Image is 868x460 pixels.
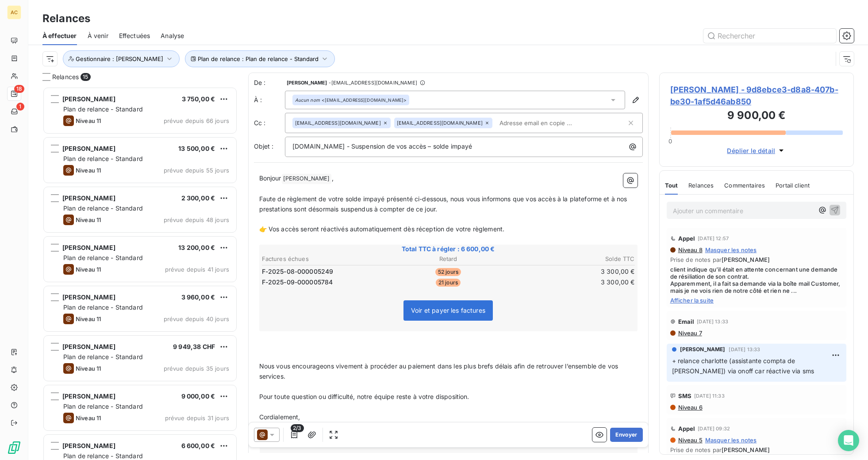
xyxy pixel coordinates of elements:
[76,216,101,223] span: Niveau 11
[295,120,381,126] span: [EMAIL_ADDRESS][DOMAIN_NAME]
[697,319,728,324] span: [DATE] 13:33
[677,330,702,337] span: Niveau 7
[63,452,143,460] span: Plan de relance - Standard
[259,393,469,400] span: Pour toute question ou difficulté, notre équipe reste à votre disposition.
[63,50,180,67] button: Gestionnaire : [PERSON_NAME]
[287,80,327,85] span: [PERSON_NAME]
[722,446,770,453] span: [PERSON_NAME]
[164,216,229,223] span: prévue depuis 48 jours
[677,246,703,253] span: Niveau 8
[76,365,101,372] span: Niveau 11
[688,182,714,189] span: Relances
[62,95,115,103] span: [PERSON_NAME]
[181,442,215,449] span: 6 600,00 €
[680,345,726,353] span: [PERSON_NAME]
[329,80,417,85] span: - [EMAIL_ADDRESS][DOMAIN_NAME]
[670,84,843,107] span: [PERSON_NAME] - 9d8ebce3-d8a8-407b-be30-1af5d46ab850
[198,55,319,62] span: Plan de relance : Plan de relance - Standard
[76,55,163,62] span: Gestionnaire : [PERSON_NAME]
[63,254,143,261] span: Plan de relance - Standard
[670,107,843,125] h3: 9 900,00 €
[254,96,285,104] label: À :
[62,145,115,152] span: [PERSON_NAME]
[729,347,760,352] span: [DATE] 13:33
[7,441,21,455] img: Logo LeanPay
[63,303,143,311] span: Plan de relance - Standard
[703,29,836,43] input: Rechercher
[165,414,229,422] span: prévue depuis 31 jours
[727,146,775,155] span: Déplier le détail
[164,167,229,174] span: prévue depuis 55 jours
[165,266,229,273] span: prévue depuis 41 jours
[678,318,695,325] span: Email
[511,277,635,287] td: 3 300,00 €
[42,87,238,460] div: grid
[672,357,814,375] span: + relance charlotte (assistante compta de [PERSON_NAME]) via onoff car réactive via sms
[181,392,215,400] span: 9 000,00 €
[254,119,285,127] label: Cc :
[76,414,101,422] span: Niveau 11
[262,278,333,287] span: F-2025-09-000005784
[670,256,843,263] span: Prise de notes par
[76,117,101,124] span: Niveau 11
[259,174,281,182] span: Bonjour
[88,31,108,40] span: À venir
[698,236,729,241] span: [DATE] 12:57
[119,31,150,40] span: Effectuées
[511,254,635,264] th: Solde TTC
[292,142,472,150] span: [DOMAIN_NAME] - Suspension de vos accès – solde impayé
[776,182,810,189] span: Portail client
[76,167,101,174] span: Niveau 11
[282,174,331,184] span: [PERSON_NAME]
[705,246,757,253] span: Masquer les notes
[164,365,229,372] span: prévue depuis 35 jours
[181,293,215,301] span: 3 960,00 €
[62,244,115,251] span: [PERSON_NAME]
[511,267,635,276] td: 3 300,00 €
[332,174,334,182] span: ,
[164,315,229,322] span: prévue depuis 40 jours
[295,97,407,103] div: <[EMAIL_ADDRESS][DOMAIN_NAME]>
[724,182,765,189] span: Commentaires
[261,254,385,264] th: Factures échues
[677,404,703,411] span: Niveau 6
[259,362,620,380] span: Nous vous encourageons vivement à procéder au paiement dans les plus brefs délais afin de retrouv...
[173,343,215,350] span: 9 949,38 CHF
[668,138,672,145] span: 0
[164,117,229,124] span: prévue depuis 66 jours
[81,73,90,81] span: 15
[677,437,703,444] span: Niveau 5
[678,425,695,432] span: Appel
[435,268,461,276] span: 52 jours
[259,413,300,421] span: Cordialement,
[14,85,24,93] span: 18
[161,31,184,40] span: Analyse
[63,204,143,212] span: Plan de relance - Standard
[185,50,335,67] button: Plan de relance : Plan de relance - Standard
[295,97,320,103] em: Aucun nom
[705,437,757,444] span: Masquer les notes
[411,307,485,314] span: Voir et payer les factures
[722,256,770,263] span: [PERSON_NAME]
[76,315,101,322] span: Niveau 11
[670,446,843,453] span: Prise de notes par
[62,442,115,449] span: [PERSON_NAME]
[262,267,334,276] span: F-2025-08-000005249
[42,31,77,40] span: À effectuer
[678,235,695,242] span: Appel
[496,116,598,130] input: Adresse email en copie ...
[436,279,461,287] span: 21 jours
[178,145,215,152] span: 13 500,00 €
[254,78,285,87] span: De :
[7,5,21,19] div: AC
[63,105,143,113] span: Plan de relance - Standard
[610,428,642,442] button: Envoyer
[678,392,691,399] span: SMS
[178,244,215,251] span: 13 200,00 €
[261,245,636,253] span: Total TTC à régler : 6 600,00 €
[63,402,143,410] span: Plan de relance - Standard
[698,426,730,431] span: [DATE] 09:32
[62,293,115,301] span: [PERSON_NAME]
[254,142,274,150] span: Objet :
[291,424,303,432] span: 2/3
